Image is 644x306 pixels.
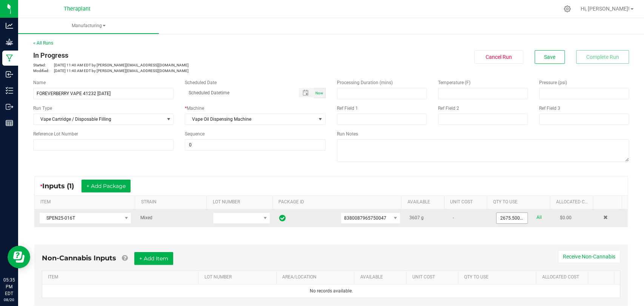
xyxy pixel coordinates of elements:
span: NO DATA FOUND [39,212,131,224]
a: Unit CostSortable [450,199,484,205]
a: Add Non-Cannabis items that were also consumed in the run (e.g. gloves and packaging); Also add N... [122,254,128,262]
a: ITEMSortable [48,274,195,280]
iframe: Resource center [8,246,30,268]
a: Unit CostSortable [412,274,455,280]
a: Allocated CostSortable [542,274,585,280]
a: LOT NUMBERSortable [213,199,270,205]
button: + Add Item [134,252,173,265]
td: No records available. [42,284,620,298]
span: Complete Run [586,54,619,60]
span: Modified: [33,68,54,74]
a: QTY TO USESortable [464,274,533,280]
span: Run Notes [337,131,358,137]
span: Save [544,54,555,60]
a: STRAINSortable [141,199,204,205]
span: SPEN25-016T [40,213,121,223]
span: Manufacturing [18,23,159,29]
span: Vape Cartridge / Disposable Filling [34,114,164,125]
span: Ref Field 3 [539,106,560,111]
span: Machine [187,106,204,111]
span: g [421,215,424,220]
span: Toggle popup [299,88,314,97]
span: Vape Oil Dispensing Machine [185,114,315,125]
a: Sortable [599,199,618,205]
a: AREA/LOCATIONSortable [282,274,351,280]
span: Scheduled Date [185,80,217,85]
inline-svg: Manufacturing [6,54,13,62]
button: Cancel Run [474,50,523,64]
span: Started: [33,62,54,68]
inline-svg: Grow [6,38,13,46]
span: Ref Field 1 [337,106,358,111]
span: Hi, [PERSON_NAME]! [581,6,630,12]
span: 3607 [409,215,420,220]
span: Mixed [140,215,152,220]
span: Name [33,80,46,85]
span: Now [315,91,323,95]
span: Inputs (1) [42,182,81,190]
span: Reference Lot Number [33,131,78,137]
span: Ref Field 2 [438,106,459,111]
span: 8380087965750047 [344,215,386,221]
div: Manage settings [563,5,572,12]
a: QTY TO USESortable [493,199,547,205]
a: Manufacturing [18,18,159,34]
inline-svg: Analytics [6,22,13,29]
button: Save [535,50,565,64]
span: Sequence [185,131,204,137]
input: Scheduled Datetime [185,88,290,97]
a: Allocated CostSortable [556,199,590,205]
span: Temperature (F) [438,80,470,85]
span: $0.00 [559,215,571,220]
span: In Sync [279,214,286,223]
inline-svg: Outbound [6,103,13,111]
p: [DATE] 11:40 AM EDT by [PERSON_NAME][EMAIL_ADDRESS][DOMAIN_NAME] [33,62,326,68]
span: Pressure (psi) [539,80,567,85]
a: < All Runs [33,40,53,46]
a: ITEMSortable [40,199,132,205]
span: Run Type [33,105,52,112]
a: AVAILABLESortable [360,274,403,280]
a: AVAILABLESortable [407,199,441,205]
p: 08/20 [3,297,15,303]
inline-svg: Inbound [6,71,13,78]
span: Processing Duration (mins) [337,80,393,85]
a: Sortable [594,274,611,280]
a: All [536,212,541,223]
button: Receive Non-Cannabis [558,250,620,263]
a: PACKAGE IDSortable [278,199,398,205]
p: [DATE] 11:40 AM EDT by [PERSON_NAME][EMAIL_ADDRESS][DOMAIN_NAME] [33,68,326,74]
span: - [453,215,454,220]
span: Theraplant [64,6,91,12]
p: 05:35 PM EDT [3,277,15,297]
div: In Progress [33,50,326,60]
a: LOT NUMBERSortable [204,274,274,280]
button: Complete Run [576,50,629,64]
span: Cancel Run [486,54,512,60]
button: + Add Package [81,180,131,192]
inline-svg: Inventory [6,87,13,94]
span: Non-Cannabis Inputs [42,254,116,262]
inline-svg: Reports [6,119,13,127]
